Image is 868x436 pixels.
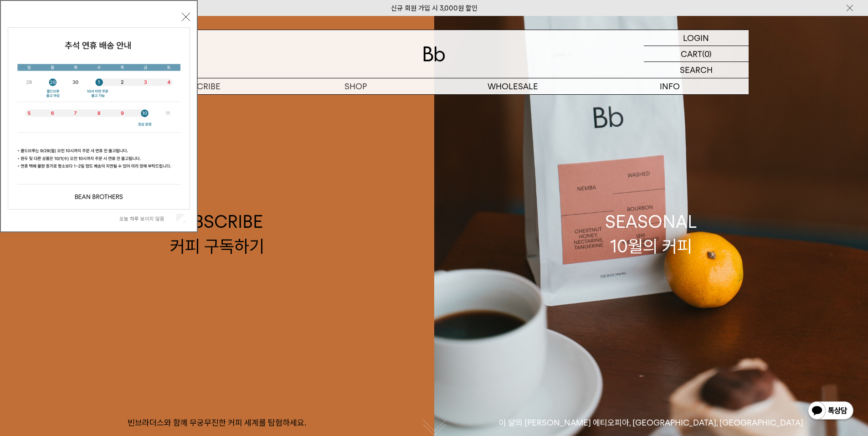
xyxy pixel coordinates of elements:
[391,4,478,12] a: 신규 회원 가입 시 3,000원 할인
[683,30,709,46] p: LOGIN
[807,400,854,422] img: 카카오톡 채널 1:1 채팅 버튼
[644,46,749,62] a: CART (0)
[702,46,712,62] p: (0)
[680,62,713,78] p: SEARCH
[644,30,749,46] a: LOGIN
[423,46,445,62] img: 로고
[170,210,264,258] div: SUBSCRIBE 커피 구독하기
[591,78,749,94] p: INFO
[434,78,591,94] p: WHOLESALE
[119,215,175,222] label: 오늘 하루 보이지 않음
[8,28,190,209] img: 5e4d662c6b1424087153c0055ceb1a13_140731.jpg
[681,46,702,62] p: CART
[605,210,697,258] div: SEASONAL 10월의 커피
[277,78,434,94] a: SHOP
[182,13,190,21] button: 닫기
